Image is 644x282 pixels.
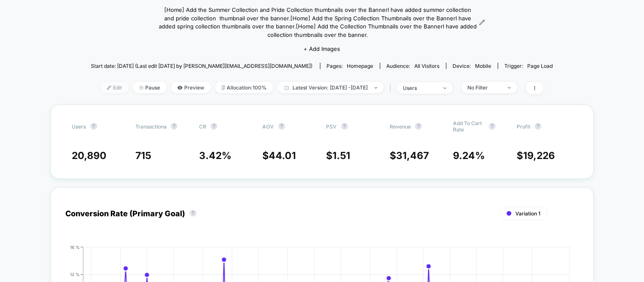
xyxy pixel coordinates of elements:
span: mobile [475,63,492,69]
span: Variation 1 [516,210,541,217]
span: 31,467 [396,150,429,162]
span: 20,890 [72,150,107,162]
span: 9.24 % [453,150,485,162]
span: Edit [101,82,129,93]
span: Allocation: 100% [215,82,273,93]
button: ? [535,123,542,130]
button: ? [489,123,496,130]
div: No Filter [468,84,502,91]
button: ? [341,123,348,130]
span: [Home] Add the Summer Collection and Pride Collection thumbnails over the BannerI have added summ... [159,6,477,39]
span: Pause [133,82,167,93]
div: users [403,85,437,91]
span: AOV [263,123,274,130]
img: end [508,87,511,89]
button: ? [278,123,285,130]
button: ? [171,123,177,130]
tspan: 16 % [70,245,80,250]
div: Audience: [387,63,440,69]
span: $ [326,150,351,162]
span: CR [199,123,206,130]
button: ? [211,123,217,130]
span: Revenue [390,123,411,130]
span: 1.51 [333,150,351,162]
span: $ [263,150,296,162]
span: homepage [347,63,374,69]
span: Page Load [528,63,553,69]
button: ? [415,123,422,130]
button: ? [190,210,197,217]
img: edit [107,86,111,90]
img: end [444,87,447,89]
span: $ [390,150,429,162]
button: ? [90,123,97,130]
span: Transactions [135,123,166,130]
span: users [72,123,86,130]
div: Trigger: [505,63,553,69]
div: Pages: [327,63,374,69]
span: PSV [326,123,337,130]
span: Preview [171,82,211,93]
span: + Add Images [304,45,340,52]
span: Start date: [DATE] (Last edit [DATE] by [PERSON_NAME][EMAIL_ADDRESS][DOMAIN_NAME]) [91,63,312,69]
span: 3.42 % [199,150,231,162]
span: All Visitors [415,63,440,69]
span: 715 [135,150,151,162]
tspan: 12 % [70,272,80,277]
span: 44.01 [269,150,296,162]
span: Add To Cart Rate [453,120,485,133]
span: Device: [446,63,498,69]
span: | [388,82,397,94]
img: end [139,86,143,90]
span: 19,226 [523,150,555,162]
span: Latest Version: [DATE] - [DATE] [278,82,384,93]
span: $ [517,150,555,162]
img: end [374,87,377,89]
span: Profit [517,123,531,130]
img: rebalance [222,85,225,90]
img: calendar [284,86,289,90]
